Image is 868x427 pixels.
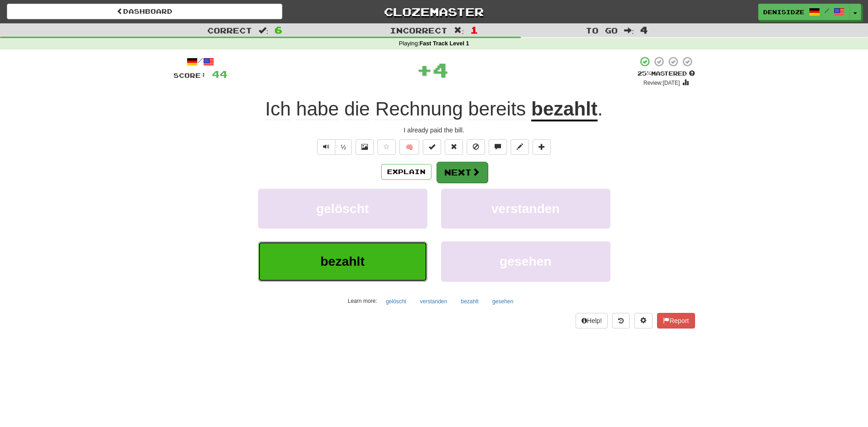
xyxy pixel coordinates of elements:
[207,26,252,35] span: Correct
[758,4,850,20] a: denisidze /
[500,254,552,268] span: gesehen
[275,24,282,35] span: 6
[415,295,452,308] button: verstanden
[316,202,369,216] span: gelöscht
[258,189,427,229] button: gelöscht
[598,98,603,120] span: .
[7,4,282,19] a: Dashboard
[265,98,291,120] span: Ich
[399,139,419,155] button: 🧠
[531,98,598,121] u: bezahlt
[356,139,374,155] button: Show image (alt+x)
[258,241,427,281] button: bezahlt
[296,98,339,120] span: habe
[489,139,507,155] button: Discuss sentence (alt+u)
[315,139,352,155] div: Text-to-speech controls
[491,202,560,216] span: verstanden
[637,70,695,78] div: Mastered
[423,139,441,155] button: Set this sentence to 100% Mastered (alt+m)
[173,56,227,67] div: /
[317,139,335,155] button: Play sentence audio (ctl+space)
[420,40,469,47] strong: Fast Track Level 1
[576,313,608,328] button: Help!
[335,139,352,155] button: ½
[624,27,634,34] span: :
[259,27,269,34] span: :
[437,162,488,183] button: Next
[375,98,463,120] span: Rechnung
[586,26,618,35] span: To go
[456,295,484,308] button: bezahlt
[296,4,571,20] a: Clozemaster
[487,295,518,308] button: gesehen
[441,189,610,229] button: verstanden
[454,27,464,34] span: :
[381,295,411,308] button: gelöscht
[173,71,206,79] span: Score:
[511,139,529,155] button: Edit sentence (alt+d)
[173,126,695,135] div: I already paid the bill.
[212,68,227,80] span: 44
[344,98,370,120] span: die
[825,7,829,14] span: /
[320,254,364,268] span: bezahlt
[763,8,804,16] span: denisidze
[441,241,610,281] button: gesehen
[657,313,695,328] button: Report
[416,56,432,83] span: +
[381,164,431,180] button: Explain
[533,139,551,155] button: Add to collection (alt+a)
[612,313,630,328] button: Round history (alt+y)
[432,58,448,81] span: 4
[467,139,485,155] button: Ignore sentence (alt+i)
[377,139,396,155] button: Favorite sentence (alt+f)
[445,139,463,155] button: Reset to 0% Mastered (alt+r)
[643,80,680,86] small: Review: [DATE]
[640,24,648,35] span: 4
[390,26,447,35] span: Incorrect
[468,98,526,120] span: bereits
[348,298,377,304] small: Learn more:
[470,24,478,35] span: 1
[637,70,651,77] span: 25 %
